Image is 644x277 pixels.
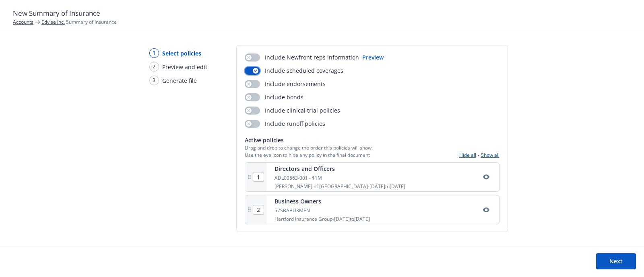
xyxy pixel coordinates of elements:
div: 57SBABU3MEN [275,207,370,214]
a: Edvise Inc. [41,18,65,25]
div: Include clinical trial policies [245,106,340,115]
div: Business Owners57SBABU3MENHartford Insurance Group-[DATE]to[DATE] [245,195,500,224]
div: Include bonds [245,93,303,101]
div: Include Newfront reps information [245,53,359,62]
div: Include scheduled coverages [245,66,343,75]
div: Hartford Insurance Group - [DATE] to [DATE] [275,215,370,222]
span: Select policies [162,49,201,57]
div: 3 [149,76,159,85]
div: ADL00563-001 - $1M [275,174,405,181]
div: Include endorsements [245,80,326,88]
div: 2 [149,62,159,72]
a: Accounts [13,18,33,25]
button: Next [596,253,636,269]
div: [PERSON_NAME] of [GEOGRAPHIC_DATA] - [DATE] to [DATE] [275,183,405,190]
button: Show all [481,152,500,158]
span: Preview and edit [162,63,207,71]
span: Active policies [245,136,373,144]
div: Directors and OfficersADL00563-001 - $1M[PERSON_NAME] of [GEOGRAPHIC_DATA]-[DATE]to[DATE] [245,162,500,192]
div: 1 [149,48,159,58]
span: Summary of Insurance [41,18,117,25]
button: Preview [362,53,384,62]
div: Business Owners [275,197,370,205]
span: Drag and drop to change the order this policies will show. Use the eye icon to hide any policy in... [245,144,373,158]
div: Include runoff policies [245,119,325,128]
span: Generate file [162,76,197,85]
div: - [459,152,500,158]
button: Hide all [459,152,476,158]
h1: New Summary of Insurance [13,8,631,18]
div: Directors and Officers [275,164,405,173]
